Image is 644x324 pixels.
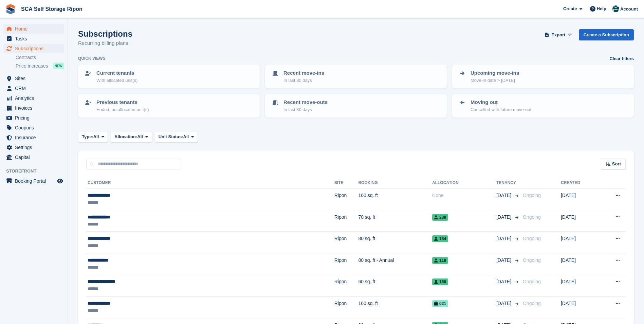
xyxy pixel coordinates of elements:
p: Cancelled with future move-out [471,106,531,113]
span: Unit Status: [159,133,183,140]
td: 160 sq. ft [358,296,432,318]
span: Account [620,6,638,13]
span: Analytics [15,93,56,103]
a: menu [3,24,64,34]
span: Allocation: [114,133,137,140]
a: Current tenants With allocated unit(s) [79,65,259,88]
p: Current tenants [96,69,137,77]
p: Upcoming move-ins [471,69,519,77]
td: [DATE] [561,210,598,232]
a: Preview store [56,177,64,185]
p: In last 30 days [283,77,324,84]
a: menu [3,34,64,43]
button: Type: All [78,131,108,142]
a: menu [3,152,64,162]
a: menu [3,143,64,152]
p: Previous tenants [96,98,149,106]
span: Capital [15,152,56,162]
th: Customer [86,178,334,188]
a: Moving out Cancelled with future move-out [453,94,633,117]
div: NEW [53,62,64,69]
h1: Subscriptions [78,29,132,38]
th: Booking [358,178,432,188]
span: Export [551,32,565,38]
span: Create [563,5,577,12]
td: 70 sq. ft [358,210,432,232]
a: menu [3,93,64,103]
a: Recent move-ins In last 30 days [266,65,446,88]
span: Ongoing [523,279,541,284]
span: Booking Portal [15,176,56,186]
a: menu [3,103,64,113]
a: Clear filters [609,55,634,62]
p: Recent move-ins [283,69,324,77]
span: [DATE] [496,300,513,307]
p: Ended, no allocated unit(s) [96,106,149,113]
span: Sites [15,74,56,83]
span: Coupons [15,123,56,132]
a: menu [3,84,64,93]
td: 80 sq. ft - Annual [358,253,432,275]
p: Recurring billing plans [78,39,132,47]
td: Ripon [334,296,358,318]
a: Previous tenants Ended, no allocated unit(s) [79,94,259,117]
span: Settings [15,143,56,152]
span: Ongoing [523,257,541,263]
a: Create a Subscription [579,29,634,40]
p: Move-in date > [DATE] [471,77,519,84]
td: [DATE] [561,188,598,210]
td: [DATE] [561,275,598,296]
a: Recent move-outs In last 30 days [266,94,446,117]
th: Site [334,178,358,188]
a: menu [3,74,64,83]
td: [DATE] [561,232,598,253]
th: Tenancy [496,178,520,188]
p: With allocated unit(s) [96,77,137,84]
td: 160 sq. ft [358,188,432,210]
span: Storefront [6,168,68,175]
span: Subscriptions [15,44,56,53]
span: Invoices [15,103,56,113]
span: 184 [432,235,448,242]
a: menu [3,123,64,132]
td: 60 sq. ft [358,275,432,296]
h6: Quick views [78,55,106,61]
p: Recent move-outs [283,98,328,106]
span: Help [597,5,606,12]
span: 021 [432,300,448,307]
th: Allocation [432,178,496,188]
span: Sort [612,161,621,167]
p: Moving out [471,98,531,106]
span: [DATE] [496,257,513,264]
span: [DATE] [496,192,513,199]
td: Ripon [334,232,358,253]
td: Ripon [334,188,358,210]
span: Ongoing [523,193,541,198]
span: 160 [432,278,448,285]
a: menu [3,176,64,186]
td: Ripon [334,210,358,232]
span: Tasks [15,34,56,43]
span: All [137,133,143,140]
th: Created [561,178,598,188]
a: Upcoming move-ins Move-in date > [DATE] [453,65,633,88]
img: stora-icon-8386f47178a22dfd0bd8f6a31ec36ba5ce8667c1dd55bd0f319d3a0aa187defe.svg [5,4,16,14]
span: [DATE] [496,235,513,242]
a: menu [3,44,64,53]
div: None [432,192,496,199]
span: [DATE] [496,278,513,285]
span: Type: [82,133,93,140]
p: In last 30 days [283,106,328,113]
span: 238 [432,214,448,221]
img: Thomas Webb [612,5,619,12]
a: Contracts [16,54,64,61]
span: Home [15,24,56,34]
span: Ongoing [523,301,541,306]
a: Price increases NEW [16,62,64,70]
span: Pricing [15,113,56,123]
td: Ripon [334,253,358,275]
button: Allocation: All [111,131,152,142]
span: All [183,133,189,140]
td: 80 sq. ft [358,232,432,253]
span: Insurance [15,133,56,142]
